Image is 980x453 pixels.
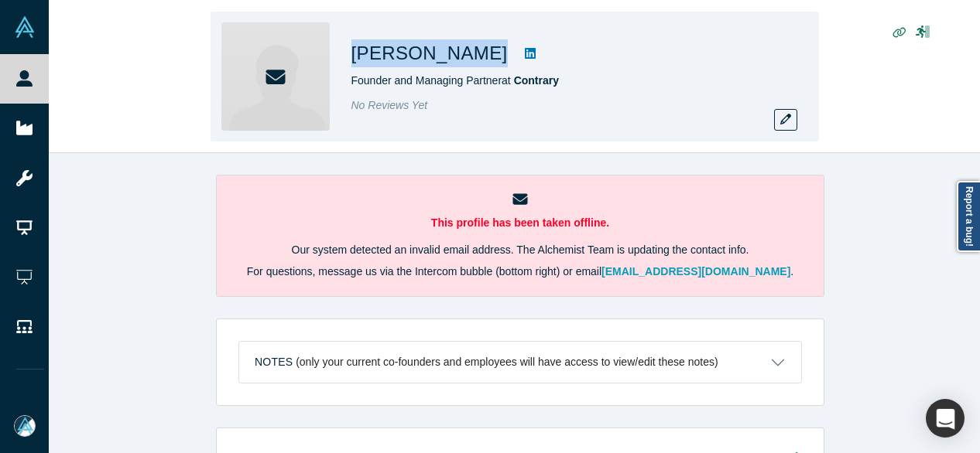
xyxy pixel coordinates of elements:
[351,39,508,67] h1: [PERSON_NAME]
[14,16,36,38] img: Alchemist Vault Logo
[238,215,802,231] p: This profile has been taken offline.
[957,181,980,252] a: Report a bug!
[351,99,428,111] span: No Reviews Yet
[601,265,790,278] a: [EMAIL_ADDRESS][DOMAIN_NAME]
[351,74,560,87] span: Founder and Managing Partner at
[238,242,802,258] p: Our system detected an invalid email address. The Alchemist Team is updating the contact info.
[14,415,36,437] img: Mia Scott's Account
[514,74,559,87] a: Contrary
[255,354,293,370] h3: Notes
[296,356,718,369] p: (only your current co-founders and employees will have access to view/edit these notes)
[239,342,801,383] button: Notes (only your current co-founders and employees will have access to view/edit these notes)
[238,264,802,280] p: For questions, message us via the Intercom bubble (bottom right) or email .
